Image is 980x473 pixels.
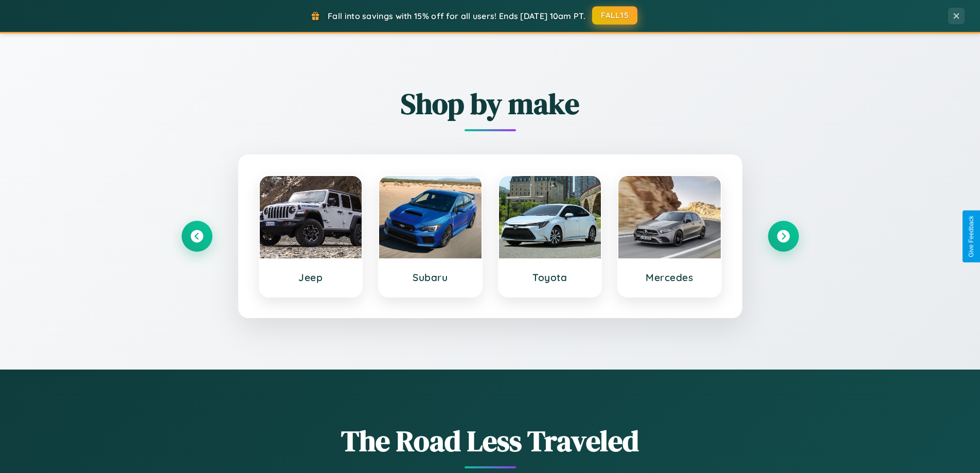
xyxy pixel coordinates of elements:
[968,216,975,257] div: Give Feedback
[509,271,591,284] h3: Toyota
[328,11,585,21] span: Fall into savings with 15% off for all users! Ends [DATE] 10am PT.
[629,271,710,284] h3: Mercedes
[182,84,799,124] h2: Shop by make
[270,271,352,284] h3: Jeep
[389,271,471,284] h3: Subaru
[182,421,799,461] h1: The Road Less Traveled
[592,6,637,25] button: FALL15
